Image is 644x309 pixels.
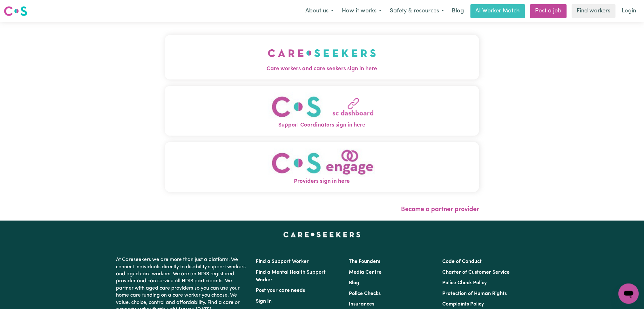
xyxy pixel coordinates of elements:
button: About us [301,4,338,18]
a: Post a job [530,4,567,18]
a: Complaints Policy [442,302,484,307]
a: Blog [448,4,468,18]
a: Media Centre [349,270,382,275]
a: Find a Support Worker [256,259,309,264]
a: AI Worker Match [471,4,525,18]
a: Post your care needs [256,288,305,293]
button: How it works [338,4,386,18]
a: Find workers [572,4,616,18]
a: Code of Conduct [442,259,482,264]
button: Safety & resources [386,4,448,18]
button: Support Coordinators sign in here [165,86,479,136]
a: Careseekers logo [4,4,27,18]
span: Providers sign in here [165,177,479,186]
a: Charter of Customer Service [442,270,510,275]
span: Care workers and care seekers sign in here [165,65,479,73]
a: The Founders [349,259,381,264]
button: Care workers and care seekers sign in here [165,35,479,79]
a: Find a Mental Health Support Worker [256,270,326,283]
a: Police Check Policy [442,280,487,285]
a: Careseekers home page [283,232,361,237]
span: Support Coordinators sign in here [165,121,479,129]
a: Insurances [349,302,375,307]
a: Login [618,4,640,18]
a: Sign In [256,299,272,304]
button: Providers sign in here [165,142,479,192]
a: Police Checks [349,291,381,296]
iframe: Button to launch messaging window [619,284,639,304]
a: Blog [349,280,360,285]
a: Become a partner provider [401,206,479,213]
a: Protection of Human Rights [442,291,507,296]
img: Careseekers logo [4,5,27,17]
